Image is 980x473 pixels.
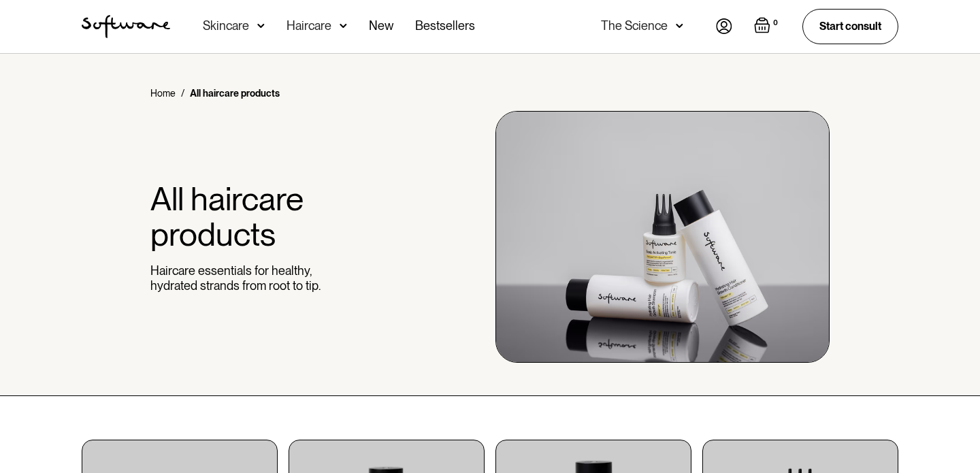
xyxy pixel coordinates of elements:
[150,181,346,253] h1: All haircare products
[181,86,184,100] div: /
[82,15,170,38] a: home
[150,263,346,293] p: Haircare essentials for healthy, hydrated strands from root to tip.
[340,19,347,33] img: arrow down
[754,17,781,36] a: Open cart
[82,15,170,38] img: Software Logo
[190,86,280,100] div: All haircare products
[257,19,265,33] img: arrow down
[287,19,331,33] div: Haircare
[770,17,781,29] div: 0
[150,86,176,100] a: Home
[203,19,249,33] div: Skincare
[601,19,668,33] div: The Science
[676,19,683,33] img: arrow down
[802,9,898,44] a: Start consult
